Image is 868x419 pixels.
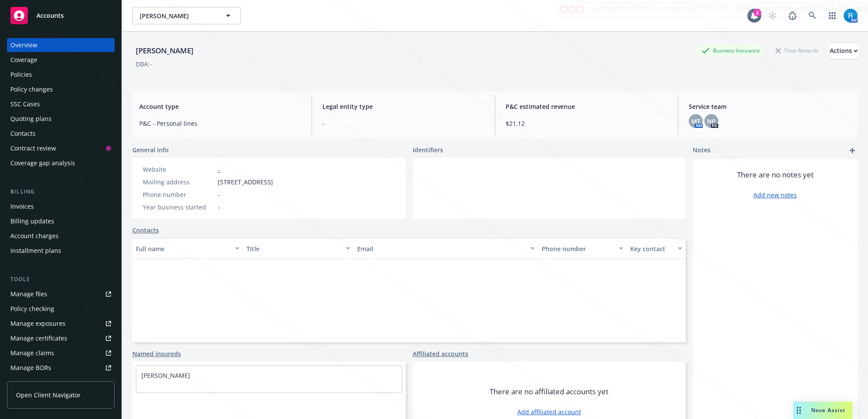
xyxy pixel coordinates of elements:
div: Installment plans [10,244,61,258]
a: Contacts [132,226,159,235]
div: Contacts [10,127,36,141]
div: Coverage gap analysis [10,156,75,170]
a: - [218,165,220,173]
a: Overview [7,38,115,52]
a: Manage exposures [7,317,115,331]
div: Invoices [10,200,34,213]
span: MT [691,117,700,126]
button: Title [243,238,354,259]
span: P&C - Personal lines [139,119,301,128]
span: $21.12 [506,119,667,128]
div: Email [357,244,525,253]
a: Policies [7,68,115,82]
a: Manage claims [7,346,115,360]
div: Policy checking [10,302,54,316]
a: Start snowing [764,7,781,24]
span: NP [707,117,716,126]
span: General info [132,145,169,154]
span: - [218,190,220,199]
a: Report a Bug [784,7,801,24]
a: Policy checking [7,302,115,316]
a: Quoting plans [7,112,115,126]
div: Manage files [10,287,47,301]
div: Phone number [143,190,214,199]
span: Nova Assist [811,406,845,414]
div: Total Rewards [771,45,823,56]
img: photo [844,9,858,23]
span: [PERSON_NAME] [140,11,215,20]
div: SSC Cases [10,97,40,111]
div: Contract review [10,141,56,155]
div: Full name [136,244,230,253]
a: Search [804,7,821,24]
a: Contract review [7,141,115,155]
button: Key contact [627,238,686,259]
span: - [218,203,220,212]
div: Manage exposures [10,317,66,331]
button: Email [354,238,538,259]
div: [PERSON_NAME] [132,45,197,56]
span: Open Client Navigator [16,390,81,399]
div: Phone number [542,244,614,253]
div: 2 [753,9,761,16]
div: Tools [7,275,115,284]
span: There are no notes yet [737,170,814,180]
a: Add new notes [753,190,797,200]
a: add [847,145,858,156]
div: DBA: - [136,59,152,69]
div: Actions [830,43,858,59]
a: Policy changes [7,82,115,96]
div: Website [143,165,214,174]
div: Policy changes [10,82,53,96]
span: Identifiers [413,145,443,154]
span: - [322,119,484,128]
a: Affiliated accounts [413,349,468,358]
div: Manage certificates [10,331,67,345]
div: Account charges [10,229,59,243]
a: Installment plans [7,244,115,258]
div: Manage claims [10,346,54,360]
div: Manage BORs [10,361,51,375]
span: Legal entity type [322,102,484,111]
a: Coverage [7,53,115,67]
span: Account type [139,102,301,111]
a: Accounts [7,3,115,28]
button: Nova Assist [793,402,852,419]
div: Title [247,244,341,253]
div: Coverage [10,53,37,67]
span: [STREET_ADDRESS] [218,177,273,187]
a: Manage BORs [7,361,115,375]
a: Manage files [7,287,115,301]
a: Account charges [7,229,115,243]
div: Drag to move [793,402,804,419]
button: Actions [830,42,858,59]
a: Switch app [824,7,841,24]
div: Year business started [143,203,214,212]
a: Billing updates [7,214,115,228]
div: Quoting plans [10,112,52,126]
div: Mailing address [143,177,214,187]
a: Coverage gap analysis [7,156,115,170]
a: Contacts [7,127,115,141]
span: Accounts [36,12,64,19]
span: Notes [693,145,710,156]
div: Business Insurance [697,45,764,56]
a: Invoices [7,200,115,213]
button: [PERSON_NAME] [132,7,241,24]
span: P&C estimated revenue [506,102,667,111]
button: Full name [132,238,243,259]
div: Policies [10,68,32,82]
div: Key contact [630,244,673,253]
button: Phone number [538,238,627,259]
span: There are no affiliated accounts yet [490,386,608,397]
div: Billing [7,187,115,196]
div: Billing updates [10,214,54,228]
a: [PERSON_NAME] [141,371,190,380]
a: SSC Cases [7,97,115,111]
span: Service team [689,102,851,111]
a: Named insureds [132,349,181,358]
a: Add affiliated account [517,407,581,416]
a: Manage certificates [7,331,115,345]
div: Overview [10,38,37,52]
